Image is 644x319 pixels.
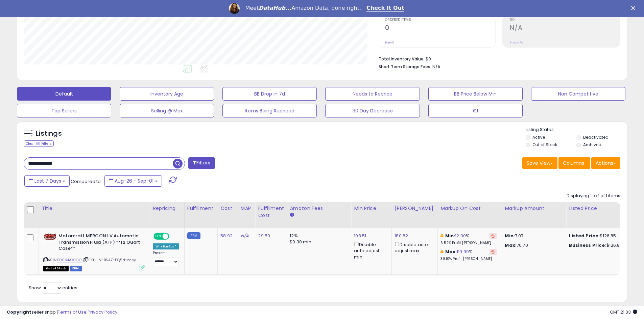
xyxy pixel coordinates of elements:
div: seller snap | | [7,309,117,316]
span: N/A [432,63,440,70]
label: Active [532,134,545,140]
p: Listing States: [526,127,627,133]
div: 12% [290,233,346,239]
a: 108.51 [354,233,366,239]
a: Terms of Use [58,309,87,315]
button: Save View [522,157,557,169]
span: ROI [510,18,620,22]
b: Max: [445,248,457,255]
div: Fulfillment [187,205,215,212]
button: Aug-26 - Sep-01 [104,175,162,187]
div: MAP [241,205,252,212]
button: Actions [591,157,620,169]
button: Needs to Reprice [325,87,420,101]
div: $126.85 [569,233,625,239]
div: Meet Amazon Data, done right. [245,5,361,11]
div: Displaying 1 to 1 of 1 items [567,193,620,199]
button: Inventory Age [120,87,214,101]
a: B00X4AXGCC [57,257,82,263]
button: Last 7 Days [24,175,70,187]
span: All listings that are currently out of stock and unavailable for purchase on Amazon [43,266,69,271]
div: Amazon Fees [290,205,348,212]
a: 58.92 [220,233,233,239]
p: 6.52% Profit [PERSON_NAME] [440,241,497,245]
div: $126.83 [569,242,625,248]
div: Markup Amount [505,205,563,212]
button: €1 [428,104,523,117]
button: Non Competitive [531,87,625,101]
button: BB Price Below Min [428,87,523,101]
span: 2025-09-9 21:03 GMT [610,309,637,315]
small: FBM [187,232,200,239]
div: Cost [220,205,235,212]
div: Markup on Cost [440,205,499,212]
span: Compared to: [71,178,102,185]
a: N/A [241,233,249,239]
span: FBM [70,266,82,271]
button: Filters [188,157,215,169]
div: Win BuyBox * [153,243,179,249]
small: Amazon Fees. [290,212,294,218]
strong: Max: [505,242,517,248]
label: Archived [583,142,601,148]
div: % [440,233,497,245]
h2: 0 [385,24,495,33]
b: Short Term Storage Fees: [379,64,431,70]
span: OFF [168,234,179,239]
span: Columns [563,160,584,166]
div: Clear All Filters [24,140,54,147]
b: Business Price: [569,242,606,248]
div: Listed Price [569,205,627,212]
button: BB Drop in 7d [222,87,317,101]
a: Privacy Policy [88,309,117,315]
span: ON [154,234,163,239]
label: Out of Stock [532,142,557,148]
div: $0.30 min [290,239,346,245]
div: [PERSON_NAME] [395,205,435,212]
a: Check It Out [366,5,404,12]
b: Min: [445,233,455,239]
div: Fulfillment Cost [258,205,284,219]
button: Default [17,87,111,101]
button: Top Sellers [17,104,111,117]
div: Preset: [153,251,179,266]
img: 41uCeOcPKnL._SL40_.jpg [43,233,57,241]
h2: N/A [510,24,620,33]
a: 180.82 [395,233,408,239]
label: Deactivated [583,134,609,140]
p: 7.07 [505,233,561,239]
div: Disable auto adjust min [354,241,386,260]
b: Listed Price: [569,233,600,239]
div: Min Price [354,205,389,212]
small: Prev: N/A [510,41,523,45]
li: $0 [379,54,615,62]
button: Columns [558,157,590,169]
img: Profile image for Georgie [229,3,240,14]
small: Prev: 0 [385,41,395,45]
span: Last 7 Days [34,178,61,184]
button: Selling @ Max [120,104,214,117]
button: Items Being Repriced [222,104,317,117]
h5: Listings [36,129,62,138]
p: 39.10% Profit [PERSON_NAME] [440,257,497,261]
b: Total Inventory Value: [379,56,425,62]
div: Title [42,205,147,212]
span: Aug-26 - Sep-01 [115,178,153,184]
div: ASIN: [43,233,145,270]
div: Close [631,6,638,10]
strong: Copyright [7,309,31,315]
i: DataHub... [259,5,291,11]
b: Motorcraft MERCON LV Automatic Transmission Fluid (ATF) **12 Quart Case** [58,233,141,254]
th: The percentage added to the cost of goods (COGS) that forms the calculator for Min & Max prices. [438,202,502,228]
div: % [440,249,497,261]
a: 12.00 [455,233,466,239]
p: 70.70 [505,242,561,248]
div: Disable auto adjust max [395,241,432,254]
a: 29.50 [258,233,270,239]
span: | SKU: LV-BSAZ-FQ5N-copy [83,257,136,263]
a: 119.99 [457,248,469,255]
span: Ordered Items [385,18,495,22]
span: Show: entries [29,285,77,291]
button: 30 Day Decrease [325,104,420,117]
div: Repricing [153,205,182,212]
